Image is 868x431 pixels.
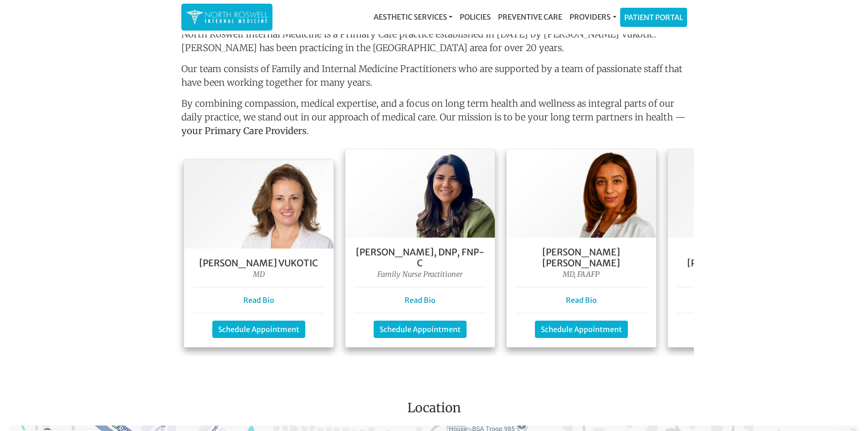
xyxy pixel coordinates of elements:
a: Read Bio [566,296,597,305]
a: Providers [566,8,620,26]
h5: [PERSON_NAME], DNP, FNP- C [354,247,486,269]
img: Dr. Goga Vukotis [184,160,334,249]
h3: Location [7,400,861,420]
i: MD [253,270,265,279]
a: Schedule Appointment [374,321,467,338]
i: Family Nurse Practitioner [377,270,462,279]
h5: [PERSON_NAME] [PERSON_NAME], FNP-C [677,247,808,269]
a: Schedule Appointment [212,321,305,338]
img: Keela Weeks Leger, FNP-C [668,149,817,238]
a: Schedule Appointment [535,321,628,338]
a: Policies [456,8,494,26]
a: Preventive Care [494,8,566,26]
p: Our team consists of Family and Internal Medicine Practitioners who are supported by a team of pa... [181,62,687,89]
a: Aesthetic Services [370,8,456,26]
i: MD, FAAFP [563,270,600,279]
img: Dr. Farah Mubarak Ali MD, FAAFP [507,149,656,238]
p: By combining compassion, medical expertise, and a focus on long term health and wellness as integ... [181,97,687,141]
p: North Roswell Internal Medicine is a Primary Care practice established in [DATE] by [PERSON_NAME]... [181,27,687,55]
h5: [PERSON_NAME] [PERSON_NAME] [516,247,647,269]
img: North Roswell Internal Medicine [186,8,268,26]
strong: your Primary Care Providers [181,125,307,136]
a: Read Bio [405,296,436,305]
a: Read Bio [243,296,274,305]
a: Patient Portal [621,8,687,26]
h5: [PERSON_NAME] Vukotic [193,258,324,269]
